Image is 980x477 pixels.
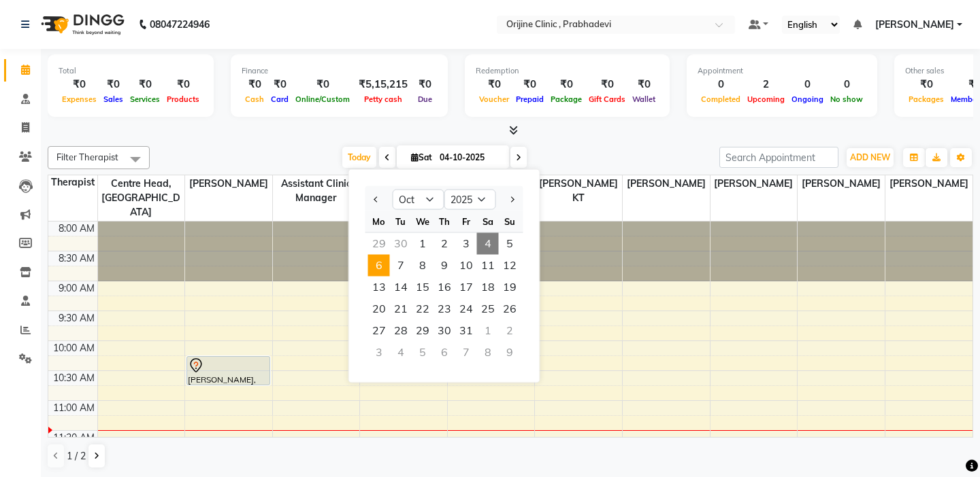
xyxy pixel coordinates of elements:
[477,233,499,255] div: Saturday, October 4, 2025
[827,94,866,104] span: No show
[499,277,521,298] span: 19
[368,211,390,232] div: Mo
[292,77,353,92] div: ₹0
[412,320,434,342] div: Wednesday, October 29, 2025
[50,341,97,355] div: 10:00 AM
[163,77,203,92] div: ₹0
[56,152,118,162] span: Filter Therapist
[67,449,86,463] span: 1 / 2
[455,342,477,364] div: Friday, November 7, 2025
[56,222,97,236] div: 8:00 AM
[434,298,455,320] span: 23
[719,147,838,168] input: Search Appointment
[499,255,521,277] span: 12
[499,298,521,320] div: Sunday, October 26, 2025
[698,94,744,104] span: Completed
[905,94,947,104] span: Packages
[455,277,477,298] div: Friday, October 17, 2025
[412,342,434,364] div: Wednesday, November 5, 2025
[35,5,128,43] img: logo
[353,77,413,92] div: ₹5,15,215
[267,77,292,92] div: ₹0
[875,18,954,32] span: [PERSON_NAME]
[476,65,659,77] div: Redemption
[434,320,455,342] div: Thursday, October 30, 2025
[477,277,499,298] span: 18
[788,77,827,92] div: 0
[50,371,97,385] div: 10:30 AM
[477,255,499,277] div: Saturday, October 11, 2025
[499,298,521,320] span: 26
[127,94,163,104] span: Services
[412,255,434,277] span: 8
[506,189,517,211] button: Next month
[242,65,437,77] div: Finance
[368,342,390,364] div: Monday, November 3, 2025
[850,152,890,162] span: ADD NEW
[499,342,521,364] div: Sunday, November 9, 2025
[59,65,203,77] div: Total
[412,277,434,298] div: Wednesday, October 15, 2025
[368,298,390,320] span: 20
[434,255,455,277] div: Thursday, October 9, 2025
[512,94,547,104] span: Prepaid
[163,94,203,104] span: Products
[242,77,267,92] div: ₹0
[187,357,269,385] div: [PERSON_NAME], TK02, 10:15 AM-10:45 AM, Follow Up Consultation
[368,255,390,277] div: Monday, October 6, 2025
[56,311,97,325] div: 9:30 AM
[434,277,455,298] div: Thursday, October 16, 2025
[368,320,390,342] div: Monday, October 27, 2025
[455,255,477,277] span: 10
[414,94,436,104] span: Due
[342,147,376,168] span: Today
[412,320,434,342] span: 29
[455,277,477,298] span: 17
[390,342,412,364] div: Tuesday, November 4, 2025
[368,298,390,320] div: Monday, October 20, 2025
[455,255,477,277] div: Friday, October 10, 2025
[710,175,798,192] span: [PERSON_NAME]
[434,320,455,342] span: 30
[499,255,521,277] div: Sunday, October 12, 2025
[412,233,434,255] div: Wednesday, October 1, 2025
[499,211,521,232] div: Su
[455,298,477,320] span: 24
[412,298,434,320] div: Wednesday, October 22, 2025
[434,298,455,320] div: Thursday, October 23, 2025
[434,233,455,255] span: 2
[499,320,521,342] div: Sunday, November 2, 2025
[788,94,827,104] span: Ongoing
[390,298,412,320] div: Tuesday, October 21, 2025
[623,175,710,192] span: [PERSON_NAME]
[100,77,127,92] div: ₹0
[390,320,412,342] span: 28
[477,255,499,277] span: 11
[412,277,434,298] span: 15
[477,342,499,364] div: Saturday, November 8, 2025
[585,77,629,92] div: ₹0
[59,77,100,92] div: ₹0
[434,255,455,277] span: 9
[390,255,412,277] span: 7
[455,320,477,342] span: 31
[390,277,412,298] div: Tuesday, October 14, 2025
[499,233,521,255] span: 5
[368,255,390,277] span: 6
[434,277,455,298] span: 16
[390,298,412,320] span: 21
[477,298,499,320] span: 25
[629,77,659,92] div: ₹0
[434,211,455,232] div: Th
[477,298,499,320] div: Saturday, October 25, 2025
[390,255,412,277] div: Tuesday, October 7, 2025
[499,233,521,255] div: Sunday, October 5, 2025
[827,77,866,92] div: 0
[629,94,659,104] span: Wallet
[412,211,434,232] div: We
[535,175,622,207] span: [PERSON_NAME] KT
[368,320,390,342] span: 27
[371,189,382,211] button: Previous month
[412,233,434,255] span: 1
[413,77,437,92] div: ₹0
